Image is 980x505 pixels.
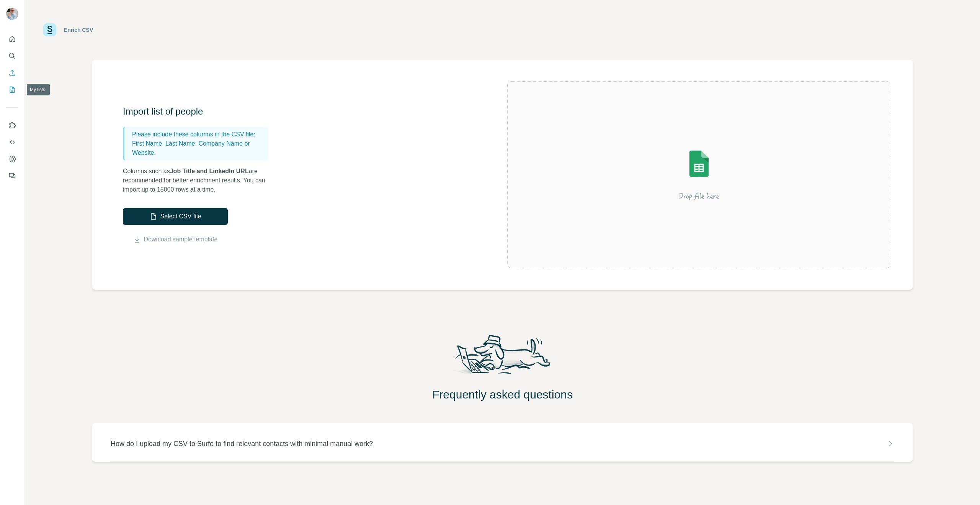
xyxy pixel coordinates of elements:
img: Surfe Illustration - Drop file here or select below [630,129,768,221]
img: Surfe Mascot Illustration [448,333,558,382]
a: Download sample template [144,235,218,244]
button: My lists [6,83,18,97]
button: Search [6,49,18,63]
p: First Name, Last Name, Company Name or Website. [132,139,265,157]
h3: Import list of people [123,105,276,118]
div: Enrich CSV [64,26,93,34]
img: Surfe Logo [43,23,56,36]
button: Feedback [6,169,18,183]
p: Columns such as are recommended for better enrichment results. You can import up to 15000 rows at... [123,167,276,194]
p: How do I upload my CSV to Surfe to find relevant contacts with minimal manual work? [111,438,373,449]
h2: Frequently asked questions [25,388,980,402]
button: Select CSV file [123,208,228,225]
button: Quick start [6,32,18,46]
button: Dashboard [6,152,18,166]
span: Job Title and LinkedIn URL [170,168,249,174]
p: Please include these columns in the CSV file: [132,130,265,139]
img: Avatar [6,8,18,20]
button: Use Surfe API [6,135,18,149]
button: Enrich CSV [6,66,18,80]
button: Use Surfe on LinkedIn [6,118,18,132]
button: Download sample template [123,235,228,244]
